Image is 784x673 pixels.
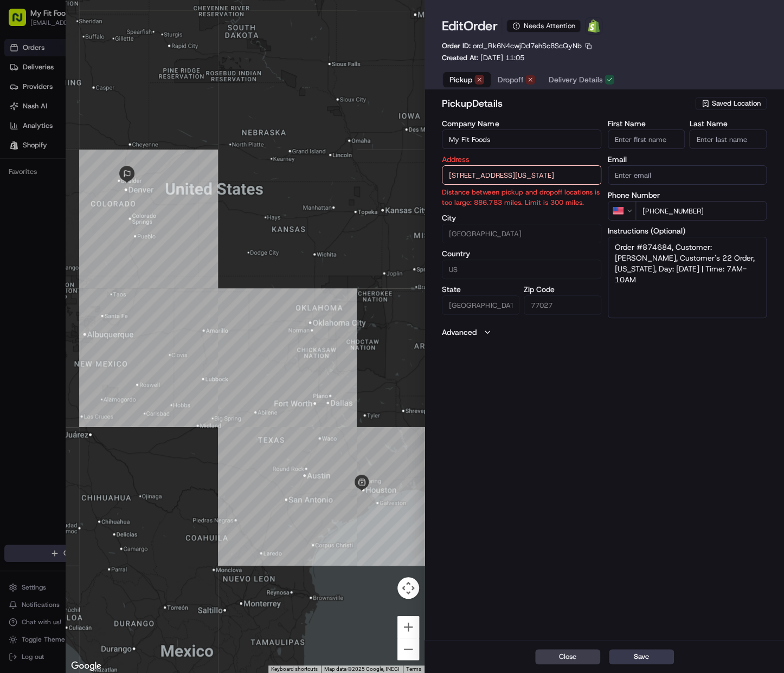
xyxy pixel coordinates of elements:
img: Google [68,659,104,673]
span: Dropoff [497,74,523,85]
img: Nash [11,10,33,32]
button: Advanced [442,327,767,338]
img: 8571987876998_91fb9ceb93ad5c398215_72.jpg [23,103,42,122]
button: Close [535,649,600,664]
span: Wisdom [PERSON_NAME] [34,167,115,176]
span: Pylon [108,239,131,247]
textarea: Order #874684, Customer: [PERSON_NAME], Customer's 22 Order, [US_STATE], Day: [DATE] | Time: 7AM-... [608,237,767,318]
label: Advanced [442,327,477,338]
img: Wisdom Oko [11,157,28,178]
span: API Documentation [102,212,174,223]
a: Open this area in Google Maps (opens a new window) [68,659,104,673]
a: Powered byPylon [76,238,131,247]
input: Enter city [442,224,601,243]
img: Shopify [587,20,600,33]
div: Past conversations [11,140,73,149]
p: Order ID: [442,41,581,51]
label: First Name [608,120,685,127]
a: 💻API Documentation [87,208,178,228]
button: Zoom in [397,616,419,638]
input: Enter last name [689,130,767,149]
span: • [118,167,121,176]
label: Country [442,250,601,257]
p: Created At: [442,53,524,63]
h1: Edit [442,17,497,35]
img: 1736555255976-a54dd68f-1ca7-489b-9aae-adbdc363a1c4 [22,168,30,177]
div: We're available if you need us! [49,114,149,122]
button: Save [609,649,674,664]
span: ord_Rk6N4cwjDd7ehSc8ScQyNb [473,41,581,50]
span: Knowledge Base [22,212,83,223]
img: 1736555255976-a54dd68f-1ca7-489b-9aae-adbdc363a1c4 [11,103,30,122]
span: [DATE] 11:05 [480,53,524,62]
label: State [442,286,519,293]
input: Enter state [442,295,519,315]
input: Enter country [442,260,601,279]
input: Enter email [608,165,767,185]
input: Clear [28,69,179,81]
a: Terms (opens in new tab) [406,666,421,672]
span: Saved Location [712,99,761,108]
label: Address [442,156,601,163]
span: Map data ©2025 Google, INEGI [324,666,400,672]
div: 💻 [92,213,100,222]
p: Distance between pickup and dropoff locations is too large: 886.783 miles. Limit is 300 miles. [442,187,601,208]
h2: pickup Details [442,96,693,111]
a: Shopify [585,17,602,35]
span: Pickup [449,74,472,85]
span: Delivery Details [548,74,602,85]
button: See all [168,138,197,151]
label: Zip Code [524,286,601,293]
input: Enter phone number [635,201,767,221]
input: 3239 Southwest Fwy, Houston, TX 77027, USA [442,165,601,185]
button: Start new chat [184,106,197,119]
input: Enter first name [608,130,685,149]
p: Welcome 👋 [11,43,197,60]
label: Last Name [689,120,767,127]
button: Map camera controls [397,577,419,599]
input: Enter company name [442,130,601,149]
button: Zoom out [397,638,419,660]
label: Instructions (Optional) [608,227,767,235]
div: 📗 [11,213,20,222]
div: Start new chat [49,103,178,114]
span: [DATE] [124,167,146,176]
label: City [442,214,601,222]
label: Company Name [442,120,601,127]
input: Enter zip code [524,295,601,315]
a: 📗Knowledge Base [7,208,87,228]
button: Keyboard shortcuts [271,665,318,673]
button: Saved Location [695,96,767,111]
label: Email [608,156,767,163]
label: Phone Number [608,191,767,199]
div: Needs Attention [506,20,581,33]
span: Order [464,17,497,35]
